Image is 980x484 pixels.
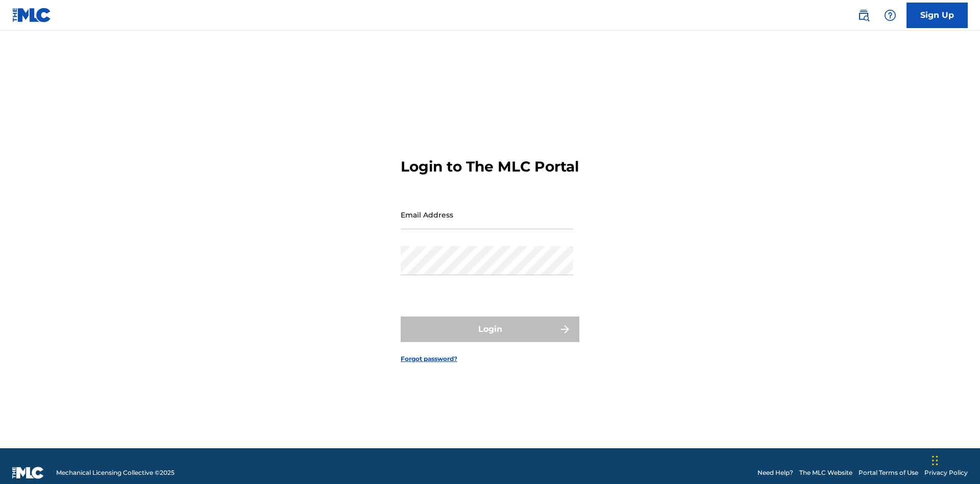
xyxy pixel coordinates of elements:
a: Privacy Policy [924,468,968,477]
img: help [884,9,896,21]
span: Mechanical Licensing Collective © 2025 [56,468,175,477]
img: MLC Logo [12,8,52,22]
div: Drag [932,445,938,476]
img: logo [12,467,44,479]
a: Forgot password? [401,354,457,364]
a: The MLC Website [799,468,852,477]
a: Portal Terms of Use [859,468,918,477]
img: search [857,9,870,21]
iframe: Chat Widget [929,435,980,484]
h3: Login to The MLC Portal [401,158,579,176]
a: Sign Up [906,3,968,28]
a: Public Search [853,5,874,26]
a: Need Help? [757,468,793,477]
div: Help [880,5,900,26]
